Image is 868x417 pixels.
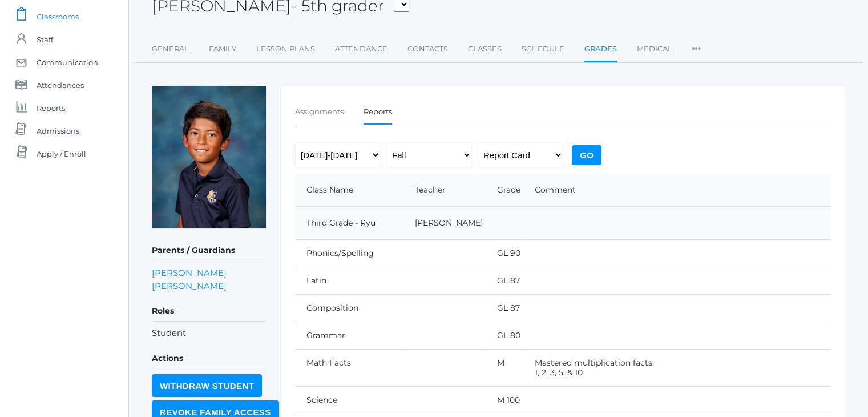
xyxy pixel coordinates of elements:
[152,86,266,228] img: Hunter Martinez
[295,322,403,350] td: Grammar
[295,240,403,267] td: Phonics/Spelling
[523,350,830,387] td: Mastered multiplication facts: 1, 2, 3, 5, & 10
[407,38,448,61] a: Contacts
[37,142,86,165] span: Apply / Enroll
[37,28,53,51] span: Staff
[152,349,266,368] h5: Actions
[152,374,262,397] input: Withdraw Student
[152,266,227,279] a: [PERSON_NAME]
[295,174,403,207] th: Class Name
[335,38,387,61] a: Attendance
[522,38,564,61] a: Schedule
[152,327,266,340] li: Student
[486,267,523,295] td: GL 87
[584,38,617,62] a: Grades
[295,267,403,295] td: Latin
[486,295,523,322] td: GL 87
[468,38,502,61] a: Classes
[572,145,601,165] input: Go
[403,174,486,207] th: Teacher
[486,240,523,267] td: GL 90
[295,387,403,414] td: Science
[152,241,266,260] h5: Parents / Guardians
[37,119,79,142] span: Admissions
[37,51,98,74] span: Communication
[523,174,830,207] th: Comment
[415,218,483,228] a: [PERSON_NAME]
[295,101,344,123] a: Assignments
[152,279,227,292] a: [PERSON_NAME]
[486,174,523,207] th: Grade
[37,5,79,28] span: Classrooms
[295,207,403,240] td: Third Grade - Ryu
[486,387,523,414] td: M 100
[209,38,236,61] a: Family
[152,38,189,61] a: General
[364,101,392,125] a: Reports
[295,295,403,322] td: Composition
[37,97,65,119] span: Reports
[37,74,84,97] span: Attendances
[486,322,523,350] td: GL 80
[637,38,672,61] a: Medical
[295,350,403,387] td: Math Facts
[152,302,266,321] h5: Roles
[256,38,315,61] a: Lesson Plans
[486,350,523,387] td: M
